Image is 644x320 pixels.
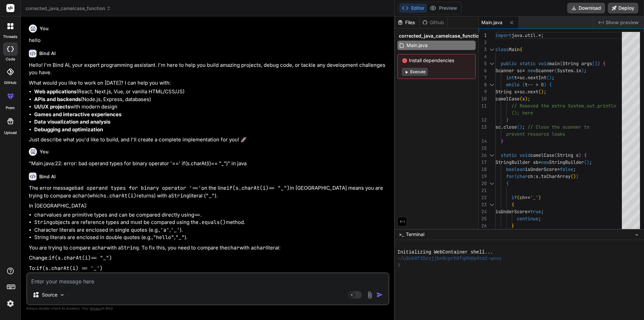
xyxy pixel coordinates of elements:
code: 'a' [160,227,169,233]
span: [ [592,60,595,66]
span: ( [517,194,520,200]
span: // Removed the extra System.out.println [512,103,616,109]
span: t [514,75,517,81]
div: 17 [479,159,487,166]
span: void [520,152,530,158]
span: camelCase [530,152,554,158]
code: String [34,219,52,226]
span: isUnderScore [525,166,557,172]
code: char [34,212,46,218]
span: ) [576,173,579,179]
span: > [536,82,538,88]
span: ; [589,159,592,165]
span: corrected_java_camelcase_function [399,33,482,39]
div: 3 [479,46,487,53]
code: .equals() [199,219,226,226]
div: 11 [479,102,487,109]
strong: Data visualization and analysis [34,119,110,125]
span: Install dependencies [402,57,471,64]
span: . [525,89,528,95]
span: ) [538,194,541,200]
span: ; [573,166,576,172]
span: − [635,231,639,238]
span: util [525,32,536,38]
span: class [495,46,509,52]
span: { [584,152,587,158]
div: Click to collapse the range. [487,81,496,88]
label: Upload [4,130,17,136]
span: ) [520,124,522,130]
span: ; [541,209,544,215]
span: Terminal [406,231,424,238]
code: char [75,192,87,199]
span: next [528,89,538,95]
span: ( [560,60,562,66]
span: 0 [541,82,544,88]
span: continue [517,216,538,222]
div: 13 [479,124,487,131]
p: Change: [29,254,388,262]
img: icon [376,291,383,298]
span: { [520,46,522,52]
span: ; [522,124,525,130]
span: void [538,60,549,66]
span: t [525,82,528,88]
span: StringBuilder [549,159,584,165]
span: char [517,173,528,179]
span: import [495,32,512,38]
span: new [528,67,536,74]
span: s [536,173,538,179]
p: Just describe what you'd like to build, and I'll create a complete implementation for you! 🚀 [29,136,388,144]
span: ; [528,96,530,102]
span: static [520,60,536,66]
code: "_" [206,192,215,199]
span: ( [584,159,587,165]
li: values are primitive types and can be compared directly using . [34,211,388,219]
div: Click to collapse the range. [487,152,496,159]
img: attachment [366,291,374,299]
label: GitHub [4,80,16,86]
span: System [557,67,573,74]
span: isUnderScore [495,209,528,215]
button: Deploy [608,3,638,13]
div: 22 [479,194,487,201]
span: privacy [90,306,102,310]
span: Main.java [406,41,428,49]
div: 4 [479,53,487,60]
li: Character literals are enclosed in single quotes (e.g., , ). [34,226,388,234]
div: 7 [479,74,487,81]
div: 15 [479,145,487,152]
span: ( [520,96,522,102]
code: char [95,244,107,251]
div: 9 [479,88,487,95]
p: Always double-check its answers. Your in Bind [26,305,389,312]
li: (Node.js, Express, databases) [34,96,388,103]
button: Download [567,3,605,13]
code: if(s.charAt(i) == '_') [36,265,103,272]
span: Main [509,46,520,52]
code: s.charAt(i) [103,192,137,199]
code: char [227,244,239,251]
span: = [557,166,560,172]
button: − [634,229,640,240]
span: ) [579,152,581,158]
code: String [121,244,139,251]
label: code [6,56,15,62]
button: Editor [399,3,427,13]
span: ( [546,75,549,81]
code: bad operand types for binary operator '==' [74,185,201,191]
li: String literals are enclosed in double quotes (e.g., , ). [34,234,388,241]
span: >_ [399,231,404,238]
strong: APIs and backends [34,96,81,102]
span: s [522,96,525,102]
span: . [501,124,503,130]
span: { [603,60,605,66]
span: == [525,194,530,200]
span: main [549,60,560,66]
span: = [522,67,525,74]
li: objects are reference types and must be compared using the method. [34,219,388,226]
span: } [512,223,514,229]
div: 10 [479,95,487,102]
span: in [576,67,581,74]
p: In [GEOGRAPHIC_DATA]: [29,202,388,210]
